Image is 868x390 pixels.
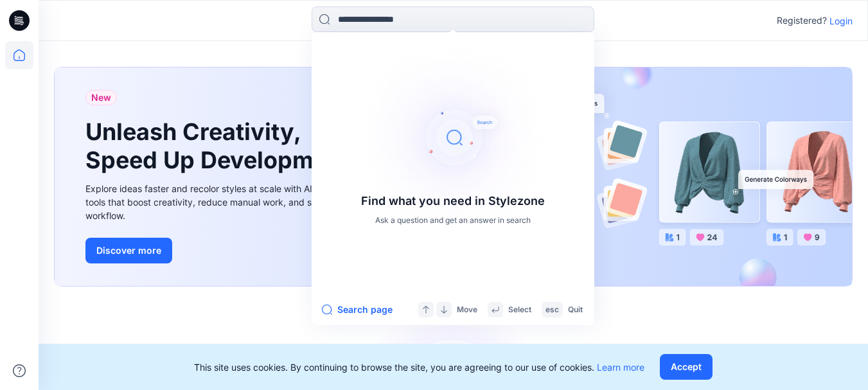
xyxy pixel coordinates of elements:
div: Explore ideas faster and recolor styles at scale with AI-powered tools that boost creativity, red... [85,182,375,222]
span: New [91,90,111,105]
p: Registered? [777,13,827,28]
a: Discover more [85,238,375,263]
button: Search page [322,302,393,317]
h1: Unleash Creativity, Speed Up Development [85,118,355,173]
button: Discover more [85,238,172,263]
button: Accept [660,354,713,380]
a: Learn more [597,362,644,373]
p: esc [545,303,559,317]
p: Quit [568,303,583,317]
p: Move [457,303,477,317]
img: Find what you need [350,35,556,240]
p: Login [829,14,853,28]
p: Select [508,303,531,317]
p: This site uses cookies. By continuing to browse the site, you are agreeing to our use of cookies. [194,360,644,374]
